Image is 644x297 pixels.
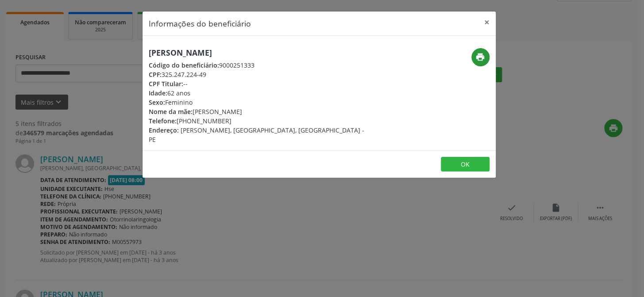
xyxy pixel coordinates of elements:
[149,70,372,79] div: 325.247.224-49
[149,70,162,79] span: CPF:
[478,11,496,33] button: Close
[149,107,193,116] span: Nome da mãe:
[149,107,372,116] div: [PERSON_NAME]
[149,98,165,107] span: Sexo:
[441,157,490,172] button: OK
[149,98,372,107] div: Feminino
[471,48,490,66] button: print
[149,48,372,57] h5: [PERSON_NAME]
[149,61,219,69] span: Código do beneficiário:
[149,126,364,144] span: [PERSON_NAME], [GEOGRAPHIC_DATA], [GEOGRAPHIC_DATA] - PE
[149,18,251,29] h5: Informações do beneficiário
[149,80,183,88] span: CPF Titular:
[149,89,167,97] span: Idade:
[149,117,177,125] span: Telefone:
[149,61,372,70] div: 9000251333
[149,116,372,126] div: [PHONE_NUMBER]
[475,52,485,62] i: print
[149,88,372,98] div: 62 anos
[149,126,179,134] span: Endereço:
[149,79,372,88] div: --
